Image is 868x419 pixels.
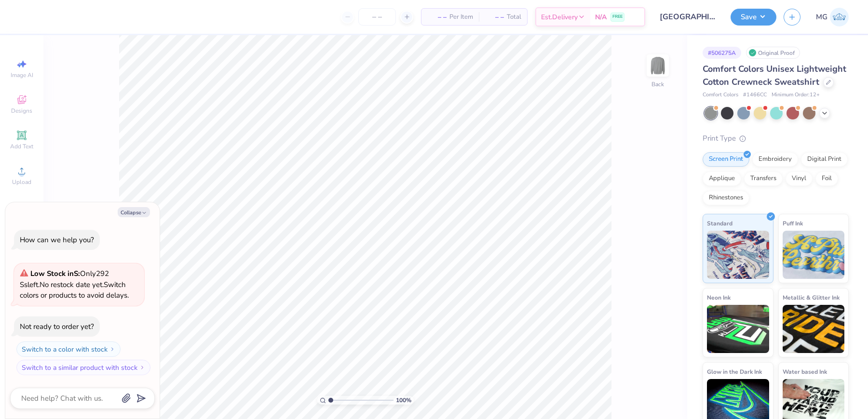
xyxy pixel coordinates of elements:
img: Switch to a color with stock [109,346,115,352]
div: Rhinestones [703,191,749,205]
input: Untitled Design [652,7,723,26]
div: Screen Print [703,152,749,167]
span: Water based Ink [783,367,827,377]
div: Print Type [703,133,849,144]
img: Mary Grace [830,8,849,26]
span: Per Item [449,12,473,22]
span: Total [507,12,521,22]
div: Transfers [744,171,783,186]
span: Only 292 Ss left. Switch colors or products to avoid delays. [20,269,129,300]
div: How can we help you? [20,235,94,245]
div: Digital Print [801,152,848,167]
img: Back [648,56,667,75]
button: Switch to a color with stock [16,341,121,357]
img: Metallic & Glitter Ink [783,305,845,353]
span: Designs [11,107,32,115]
span: – – [485,12,504,22]
span: Est. Delivery [541,12,578,22]
img: Neon Ink [707,305,769,353]
span: Neon Ink [707,292,731,302]
span: Comfort Colors Unisex Lightweight Cotton Crewneck Sweatshirt [703,63,846,88]
span: N/A [595,12,607,22]
button: Collapse [118,207,150,217]
span: Puff Ink [783,218,803,228]
span: 100 % [396,396,411,405]
img: Puff Ink [783,231,845,279]
span: Image AI [11,71,33,79]
div: # 506275A [703,47,741,59]
img: Standard [707,231,769,279]
div: Applique [703,171,741,186]
span: MG [816,12,827,23]
span: Minimum Order: 12 + [772,91,820,99]
div: Not ready to order yet? [20,322,94,331]
span: Metallic & Glitter Ink [783,292,840,302]
button: Switch to a similar product with stock [16,360,150,375]
input: – – [358,8,396,26]
span: Standard [707,218,732,228]
span: – – [427,12,447,22]
div: Original Proof [746,47,800,59]
span: Upload [12,178,31,186]
div: Back [651,80,664,89]
img: Switch to a similar product with stock [139,365,145,370]
span: No restock date yet. [40,280,104,289]
span: # 1466CC [743,91,767,99]
div: Foil [815,171,838,186]
strong: Low Stock in S : [30,269,80,278]
a: MG [816,8,849,26]
span: Glow in the Dark Ink [707,367,762,377]
div: Embroidery [752,152,798,167]
span: Add Text [10,143,33,150]
span: Comfort Colors [703,91,738,99]
span: FREE [612,13,623,20]
button: Save [731,9,776,26]
div: Vinyl [786,171,813,186]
